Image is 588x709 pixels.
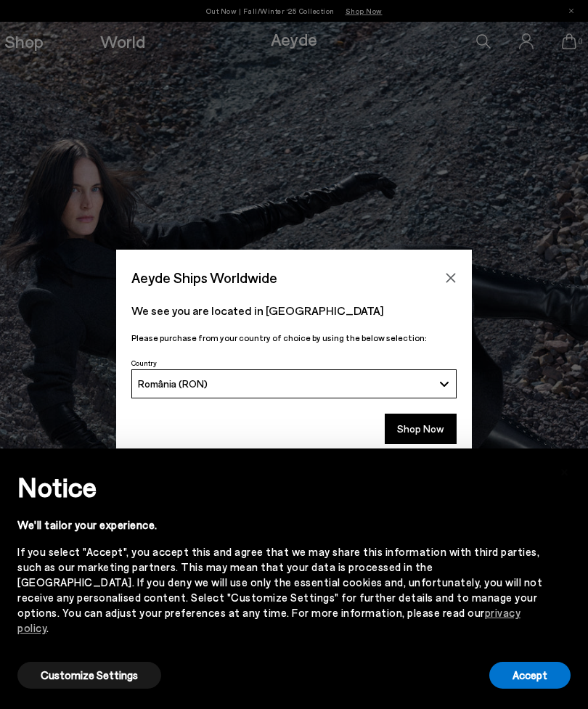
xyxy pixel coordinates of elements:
h2: Notice [17,468,547,506]
div: We'll tailor your experience. [17,517,547,533]
button: Customize Settings [17,662,161,689]
button: Shop Now [385,414,457,444]
span: × [560,459,570,480]
p: We see you are located in [GEOGRAPHIC_DATA] [131,302,457,319]
span: Aeyde Ships Worldwide [131,265,277,290]
span: România (RON) [138,377,208,390]
button: Close [440,267,462,289]
p: Please purchase from your country of choice by using the below selection: [131,331,457,345]
div: If you select "Accept", you accept this and agree that we may share this information with third p... [17,544,547,636]
a: privacy policy [17,606,520,634]
button: Close this notice [547,453,582,488]
span: Country [131,358,157,367]
button: Accept [489,662,571,689]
